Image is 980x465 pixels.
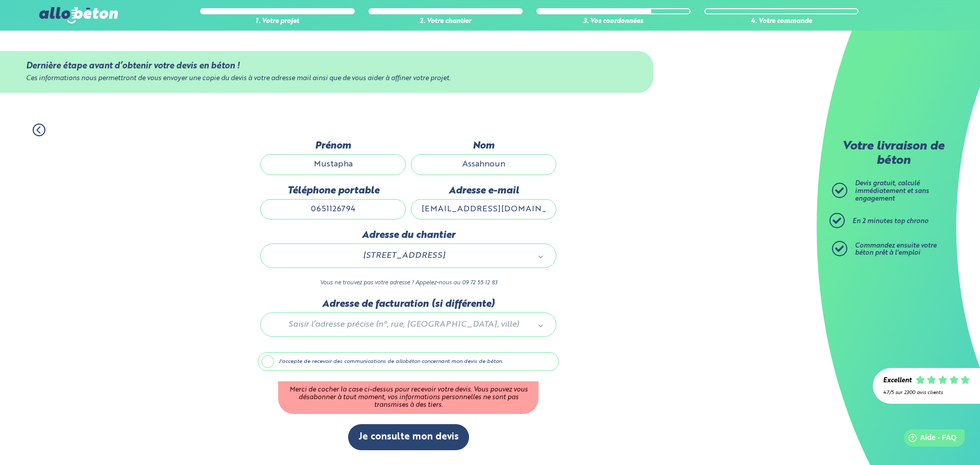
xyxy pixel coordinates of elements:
span: En 2 minutes top chrono [852,218,928,225]
input: Quel est votre prénom ? [260,154,406,175]
div: 1. Votre projet [200,18,354,26]
label: J'accepte de recevoir des communications de allobéton concernant mon devis de béton. [258,352,559,372]
iframe: Help widget launcher [889,425,969,454]
div: 4.7/5 sur 2300 avis clients [883,390,970,396]
div: 4. Votre commande [704,18,859,26]
input: Quel est votre nom de famille ? [411,154,556,175]
div: Ces informations nous permettront de vous envoyer une copie du devis à votre adresse mail ainsi q... [26,75,627,83]
img: allobéton [39,7,118,23]
label: Téléphone portable [260,185,406,197]
span: Devis gratuit, calculé immédiatement et sans engagement [855,180,929,202]
span: [STREET_ADDRESS] [275,249,532,262]
div: Merci de cocher la case ci-dessus pour recevoir votre devis. Vous pouvez vous désabonner à tout m... [278,381,538,414]
label: Adresse du chantier [260,230,556,241]
p: Vous ne trouvez pas votre adresse ? Appelez-nous au 09 72 55 12 83 [260,278,556,288]
span: Commandez ensuite votre béton prêt à l'emploi [855,242,937,257]
input: ex : contact@allobeton.fr [411,199,556,219]
a: [STREET_ADDRESS] [271,249,546,262]
label: Adresse e-mail [411,185,556,197]
label: Prénom [260,140,406,152]
input: ex : 0642930817 [260,199,406,219]
div: 2. Votre chantier [369,18,523,26]
div: 3. Vos coordonnées [536,18,691,26]
div: Dernière étape avant d’obtenir votre devis en béton ! [26,61,627,71]
p: Votre livraison de béton [835,140,952,168]
label: Nom [411,140,556,152]
button: Je consulte mon devis [348,424,469,450]
div: Excellent [883,377,912,385]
